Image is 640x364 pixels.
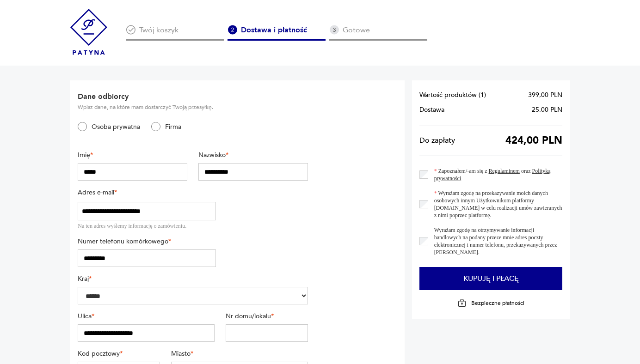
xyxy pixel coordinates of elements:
[457,298,467,308] img: Ikona kłódki
[87,122,140,131] label: Osoba prywatna
[78,237,216,246] label: Numer telefonu komórkowego
[78,349,160,358] label: Kod pocztowy
[78,312,215,321] label: Ulica
[160,122,181,131] label: Firma
[228,25,326,41] div: Dostawa i płatność
[228,25,237,35] img: Ikona
[528,91,562,99] span: 399,00 PLN
[329,25,427,41] div: Gotowe
[428,189,562,219] label: Wyrażam zgodę na przekazywanie moich danych osobowych innym Użytkownikom platformy [DOMAIN_NAME] ...
[70,9,107,55] img: Patyna - sklep z meblami i dekoracjami vintage
[419,91,486,99] span: Wartość produktów ( 1 )
[226,312,308,321] label: Nr domu/lokalu
[171,349,308,358] label: Miasto
[78,91,308,102] h2: Dane odbiorcy
[419,137,455,144] span: Do zapłaty
[78,103,308,111] p: Wpisz dane, na które mam dostarczyć Twoją przesyłkę.
[126,25,135,35] img: Ikona
[434,168,551,182] a: Polityką prywatności
[428,167,562,182] label: Zapoznałem/-am się z oraz
[489,168,520,174] a: Regulaminem
[126,25,224,41] div: Twój koszyk
[419,267,562,290] button: Kupuję i płacę
[505,137,562,144] span: 424,00 PLN
[329,25,339,35] img: Ikona
[78,188,216,197] label: Adres e-mail
[78,274,308,283] label: Kraj
[78,151,187,159] label: Imię
[78,222,216,230] div: Na ten adres wyślemy informację o zamówieniu.
[419,106,444,114] span: Dostawa
[532,106,562,114] span: 25,00 PLN
[471,299,524,307] p: Bezpieczne płatności
[198,151,308,159] label: Nazwisko
[428,226,562,256] label: Wyrażam zgodę na otrzymywanie informacji handlowych na podany przeze mnie adres poczty elektronic...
